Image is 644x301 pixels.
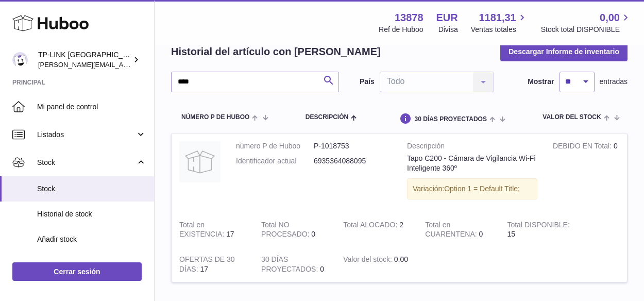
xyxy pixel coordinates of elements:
td: 15 [499,212,581,247]
span: 0,00 [600,11,620,25]
a: 0,00 Stock total DISPONIBLE [541,11,632,35]
td: 0 [253,247,335,282]
img: product image [179,141,221,182]
span: 0,00 [394,255,408,263]
span: Valor del stock [543,114,601,121]
span: Historial de entregas [37,260,146,270]
span: Stock [37,158,135,168]
strong: Total NO PROCESADO [261,221,311,241]
h2: Historial del artículo con [PERSON_NAME] [171,45,381,59]
dd: 6935364088095 [314,156,392,166]
span: Stock [37,184,146,194]
td: 17 [172,247,253,282]
span: [PERSON_NAME][EMAIL_ADDRESS][DOMAIN_NAME] [38,60,207,69]
div: TP-LINK [GEOGRAPHIC_DATA], SOCIEDAD LIMITADA [38,50,131,70]
strong: OFERTAS DE 30 DÍAS [179,255,235,276]
button: Descargar Informe de inventario [500,42,628,61]
strong: Total ALOCADO [343,221,399,231]
a: 1181,31 Ventas totales [471,11,528,35]
span: Historial de stock [37,209,146,219]
dd: P-1018753 [314,141,392,151]
span: Mi panel de control [37,102,146,112]
span: Añadir stock [37,235,146,244]
td: 0 [253,212,335,247]
strong: Total en EXISTENCIA [179,221,226,241]
span: 30 DÍAS PROYECTADOS [414,116,486,123]
strong: EUR [436,11,458,25]
strong: DEBIDO EN Total [553,142,614,153]
div: Tapo C200 - Cámara de Vigilancia Wi-Fi Inteligente 360º [407,154,537,173]
span: Listados [37,130,135,140]
td: 0 [545,133,627,212]
strong: 30 DÍAS PROYECTADOS [261,255,320,276]
strong: Valor del stock [343,255,394,266]
a: Cerrar sesión [12,262,142,281]
dt: número P de Huboo [236,141,314,151]
span: Descripción [306,114,348,121]
div: Ref de Huboo [379,25,423,35]
span: número P de Huboo [181,114,249,121]
span: 0 [479,230,483,238]
dt: Identificador actual [236,156,314,166]
span: entradas [600,77,628,87]
strong: Total DISPONIBLE [507,221,569,231]
span: Stock total DISPONIBLE [541,25,632,35]
td: 17 [172,212,253,247]
div: Variación: [407,178,537,199]
span: Ventas totales [471,25,528,35]
strong: 13878 [395,11,423,25]
span: Option 1 = Default Title; [444,185,520,193]
strong: Descripción [407,141,537,154]
strong: Total en CUARENTENA [425,221,479,241]
img: celia.yan@tp-link.com [12,52,28,68]
label: Mostrar [528,77,554,87]
div: Divisa [438,25,458,35]
td: 2 [335,212,417,247]
label: País [360,77,375,87]
span: 1181,31 [479,11,516,25]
